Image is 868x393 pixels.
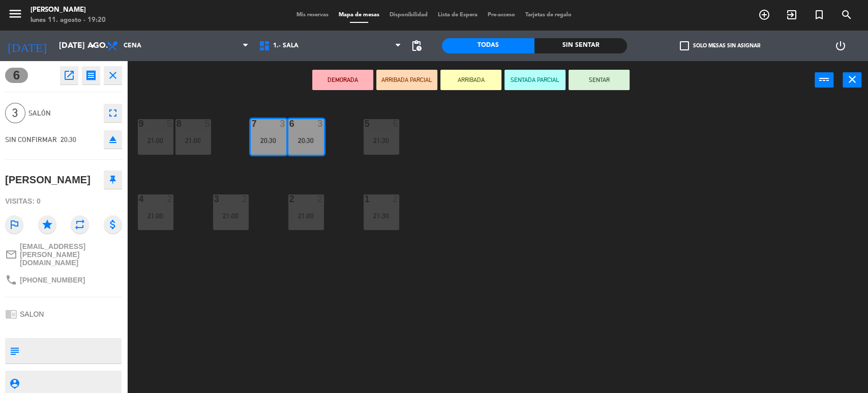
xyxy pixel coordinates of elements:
[818,73,830,86] i: power_input
[38,215,56,234] i: star
[843,72,861,88] button: close
[60,66,78,85] button: open_in_new
[71,215,89,234] i: repeat
[334,12,384,18] span: Mapa de mesas
[786,9,798,21] i: exit_to_app
[104,104,122,122] button: fullscreen
[393,119,399,128] div: 6
[846,73,858,86] i: close
[813,9,825,21] i: turned_in_not
[31,5,106,15] div: [PERSON_NAME]
[5,274,17,286] i: phone
[5,242,122,267] a: mail_outline[EMAIL_ADDRESS][PERSON_NAME][DOMAIN_NAME]
[104,130,122,149] button: eject
[31,15,106,25] div: lunes 11. agosto - 19:20
[312,70,373,90] button: DEMORADA
[252,119,252,128] div: 7
[280,119,286,128] div: 3
[5,215,23,234] i: outlined_flag
[288,137,324,144] div: 20:30
[82,66,100,85] button: receipt
[107,107,119,119] i: fullscreen
[251,137,286,144] div: 20:30
[5,248,17,261] i: mail_outline
[107,133,119,146] i: eject
[5,172,91,188] div: [PERSON_NAME]
[242,194,248,204] div: 2
[107,69,119,81] i: close
[124,42,141,49] span: Cena
[483,12,520,18] span: Pre-acceso
[758,9,770,21] i: add_circle_outline
[291,12,334,18] span: Mis reservas
[214,194,215,204] div: 3
[376,70,437,90] button: ARRIBADA PARCIAL
[104,215,122,234] i: attach_money
[28,107,99,119] span: Salón
[504,70,565,90] button: SENTADA PARCIAL
[8,6,23,25] button: menu
[815,72,833,88] button: power_input
[63,69,75,81] i: open_in_new
[364,212,399,219] div: 21:30
[317,194,323,204] div: 2
[138,137,173,144] div: 21:00
[167,194,173,204] div: 2
[273,42,298,49] span: 1.- Sala
[834,40,846,52] i: power_settings_new
[393,194,399,204] div: 2
[5,308,17,320] i: chrome_reader_mode
[841,9,853,21] i: search
[568,70,630,90] button: SENTAR
[61,135,76,144] span: 20:30
[175,137,211,144] div: 21:00
[317,119,323,128] div: 3
[104,66,122,85] button: close
[213,212,249,219] div: 21:00
[534,38,627,53] div: Sin sentar
[5,103,25,123] span: 3
[410,40,423,52] span: pending_actions
[5,135,57,144] span: SIN CONFIRMAR
[5,192,122,210] div: Visitas: 0
[20,276,85,284] span: [PHONE_NUMBER]
[139,194,139,204] div: 4
[20,242,122,267] span: [EMAIL_ADDRESS][PERSON_NAME][DOMAIN_NAME]
[176,119,177,128] div: 8
[139,119,139,128] div: 9
[87,40,99,52] i: arrow_drop_down
[288,212,324,219] div: 21:00
[138,212,173,219] div: 21:00
[440,70,501,90] button: ARRIBADA
[20,310,44,318] span: SALON
[9,345,20,356] i: subject
[204,119,211,128] div: 5
[433,12,483,18] span: Lista de Espera
[167,119,173,128] div: 5
[5,68,28,83] span: 6
[679,41,689,50] span: check_box_outline_blank
[442,38,534,53] div: Todas
[520,12,577,18] span: Tarjetas de regalo
[679,41,760,50] label: Solo mesas sin asignar
[85,69,97,81] i: receipt
[9,378,20,389] i: person_pin
[8,6,23,21] i: menu
[364,137,399,144] div: 21:30
[384,12,433,18] span: Disponibilidad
